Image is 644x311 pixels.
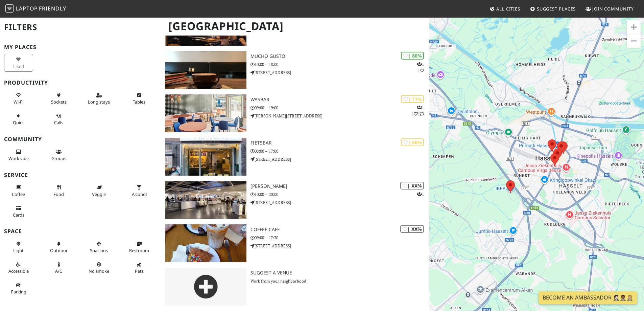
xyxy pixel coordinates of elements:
span: Coffee [12,191,25,197]
button: Sockets [44,90,73,108]
p: 10:00 – 18:00 [251,61,429,68]
span: Food [53,191,64,197]
a: Mucho Gusto | 80% 11 Mucho Gusto 10:00 – 18:00 [STREET_ADDRESS] [161,51,429,89]
h3: Mucho Gusto [251,53,429,59]
button: Calls [44,110,73,128]
p: [PERSON_NAME][STREET_ADDRESS] [251,113,429,119]
span: Accessible [8,268,29,274]
a: IKEA Hasselt | XX% 1 [PERSON_NAME] 10:00 – 20:00 [STREET_ADDRESS] [161,181,429,219]
span: Outdoor area [50,247,68,253]
button: Tables [125,90,154,108]
button: Long stays [85,90,114,108]
button: Zoom out [627,34,641,48]
button: Cards [4,202,33,220]
span: Veggie [92,191,106,197]
span: Restroom [129,247,149,253]
img: IKEA Hasselt [165,181,246,219]
h3: Fietsbar [251,140,429,146]
button: Groups [44,146,73,164]
button: A/C [44,259,73,277]
p: 10:00 – 20:00 [251,191,429,198]
span: People working [8,155,29,161]
h3: Community [4,136,157,142]
span: Alcohol [132,191,147,197]
p: Work from your neighborhood [251,278,429,284]
img: Coffee Cafe [165,224,246,262]
a: Coffee Cafe | XX% Coffee Cafe 09:00 – 17:30 [STREET_ADDRESS] [161,224,429,262]
span: All Cities [496,6,520,12]
p: [STREET_ADDRESS] [251,69,429,76]
h1: [GEOGRAPHIC_DATA] [163,17,428,36]
h3: Productivity [4,80,157,86]
h3: WASBAR [251,97,429,103]
img: WASBAR [165,94,246,132]
span: Air conditioned [55,268,62,274]
button: Work vibe [4,146,33,164]
h3: Service [4,172,157,178]
span: Quiet [13,119,24,126]
h3: Space [4,228,157,235]
p: 09:00 – 17:30 [251,235,429,241]
p: [STREET_ADDRESS] [251,243,429,249]
div: | 71% [401,95,424,103]
h3: Suggest a Venue [251,270,429,276]
button: Food [44,182,73,200]
span: Video/audio calls [54,119,63,126]
span: Smoke free [89,268,109,274]
span: Work-friendly tables [133,99,145,105]
button: Parking [4,280,33,297]
a: Join Community [583,3,637,15]
a: Suggest a Venue Work from your neighborhood [161,268,429,306]
img: gray-place-d2bdb4477600e061c01bd816cc0f2ef0cfcb1ca9e3ad78868dd16fb2af073a21.png [165,268,246,306]
span: Credit cards [13,212,24,218]
span: Long stays [88,99,110,105]
span: Parking [11,289,26,295]
button: No smoke [85,259,114,277]
div: | XX% [400,182,424,190]
span: Laptop [16,5,38,12]
button: Outdoor [44,238,73,256]
span: Suggest Places [537,6,576,12]
p: 1 1 [417,61,424,74]
h3: Coffee Cafe [251,227,429,232]
div: | 60% [401,138,424,146]
img: Mucho Gusto [165,51,246,89]
button: Spacious [85,238,114,256]
button: Light [4,238,33,256]
h2: Filters [4,17,157,38]
a: Suggest Places [527,3,579,15]
button: Pets [125,259,154,277]
span: Natural light [13,247,24,253]
button: Quiet [4,110,33,128]
span: Pet friendly [135,268,144,274]
img: LaptopFriendly [5,4,14,13]
span: Power sockets [51,99,67,105]
p: 1 1 1 [412,104,424,117]
p: [STREET_ADDRESS] [251,156,429,162]
a: WASBAR | 71% 111 WASBAR 09:00 – 19:00 [PERSON_NAME][STREET_ADDRESS] [161,94,429,132]
button: Alcohol [125,182,154,200]
button: Accessible [4,259,33,277]
p: 08:00 – 17:00 [251,148,429,154]
div: | 80% [401,52,424,60]
span: Friendly [39,5,66,12]
p: 09:00 – 19:00 [251,105,429,111]
p: [STREET_ADDRESS] [251,199,429,206]
div: | XX% [400,225,424,233]
a: LaptopFriendly LaptopFriendly [5,3,66,15]
button: Restroom [125,238,154,256]
span: Group tables [51,155,66,161]
a: All Cities [487,3,523,15]
button: Wi-Fi [4,90,33,108]
p: 1 [417,191,424,197]
button: Veggie [85,182,114,200]
span: Join Community [592,6,634,12]
h3: [PERSON_NAME] [251,183,429,189]
span: Stable Wi-Fi [14,99,23,105]
button: Coffee [4,182,33,200]
a: Fietsbar | 60% Fietsbar 08:00 – 17:00 [STREET_ADDRESS] [161,138,429,176]
img: Fietsbar [165,138,246,176]
h3: My Places [4,44,157,50]
span: Spacious [90,247,108,253]
button: Zoom in [627,20,641,34]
